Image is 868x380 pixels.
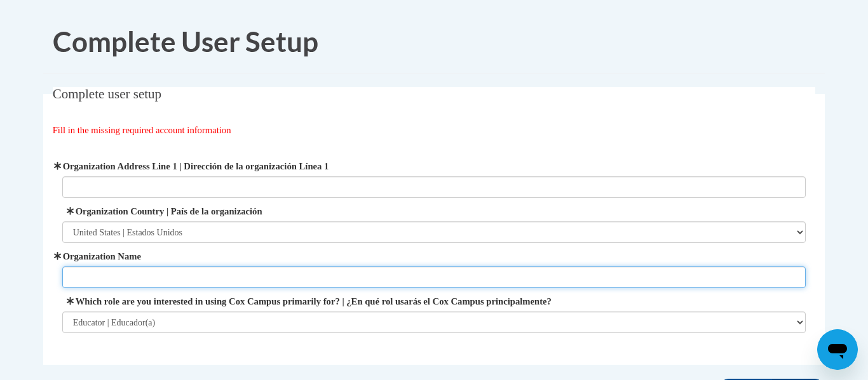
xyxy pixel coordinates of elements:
[53,125,231,135] span: Fill in the missing required account information
[62,249,806,263] label: Organization Name
[62,176,806,198] input: Metadata input
[53,86,161,102] span: Complete user setup
[62,159,806,173] label: Organization Address Line 1 | Dirección de la organización Línea 1
[53,25,318,58] span: Complete User Setup
[62,294,806,308] label: Which role are you interested in using Cox Campus primarily for? | ¿En qué rol usarás el Cox Camp...
[62,204,806,218] label: Organization Country | País de la organización
[817,329,858,370] iframe: Button to launch messaging window
[62,266,806,288] input: Metadata input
